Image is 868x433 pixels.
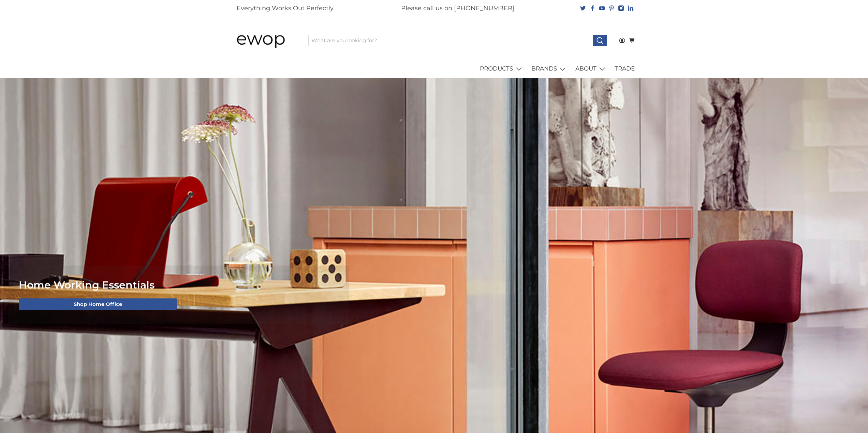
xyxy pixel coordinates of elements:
[19,298,177,310] a: Shop Home Office
[571,59,611,78] a: ABOUT
[237,4,334,13] p: Everything Works Out Perfectly
[308,35,593,46] input: What are you looking for?
[611,59,639,78] a: TRADE
[528,59,572,78] a: BRANDS
[230,59,639,78] nav: main navigation
[19,279,155,291] span: Home Working Essentials
[401,4,514,13] p: Please call us on [PHONE_NUMBER]
[476,59,528,78] a: PRODUCTS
